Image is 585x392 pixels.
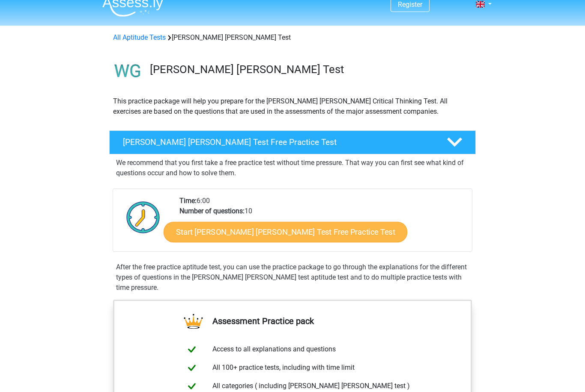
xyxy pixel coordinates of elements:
[113,262,472,293] div: After the free practice aptitude test, you can use the practice package to go through the explana...
[110,53,146,89] img: watson glaser test
[173,196,472,251] div: 6:00 10
[164,222,407,242] a: Start [PERSON_NAME] [PERSON_NAME] Test Free Practice Test
[106,130,479,154] a: [PERSON_NAME] [PERSON_NAME] Test Free Practice Test
[123,137,433,147] h4: [PERSON_NAME] [PERSON_NAME] Test Free Practice Test
[113,33,166,41] a: All Aptitude Tests
[179,197,197,205] b: Time:
[122,196,165,239] img: Clock
[398,0,422,9] a: Register
[150,63,469,76] h3: [PERSON_NAME] [PERSON_NAME] Test
[179,207,245,215] b: Number of questions:
[110,32,475,43] div: [PERSON_NAME] [PERSON_NAME] Test
[116,158,469,178] p: We recommend that you first take a free practice test without time pressure. That way you can fir...
[113,96,472,117] p: This practice package will help you prepare for the [PERSON_NAME] [PERSON_NAME] Critical Thinking...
